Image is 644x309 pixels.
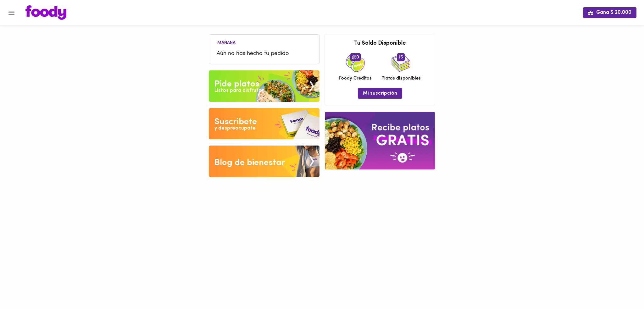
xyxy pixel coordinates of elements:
[325,112,435,169] img: referral-banner.png
[209,70,319,102] img: Pide un Platos
[583,7,636,18] button: Gana $ 20.000
[214,125,256,132] div: y despreocupate
[214,116,257,128] div: Suscribete
[350,53,361,61] span: 0
[588,10,631,16] span: Gana $ 20.000
[352,55,356,59] img: foody-creditos.png
[212,39,241,45] li: Mañana
[397,53,405,61] span: 15
[217,50,312,58] span: Aún no has hecho tu pedido
[214,157,285,169] div: Blog de bienestar
[209,108,319,140] img: Disfruta bajar de peso
[214,78,259,91] div: Pide platos
[346,53,365,72] img: credits-package.png
[391,53,410,72] img: icon_dishes.png
[209,146,319,177] img: Blog de bienestar
[25,5,66,20] img: logo.png
[214,87,264,94] div: Listos para disfrutar
[4,5,19,20] button: Menu
[608,273,638,303] iframe: Messagebird Livechat Widget
[363,91,397,97] span: Mi suscripción
[381,75,421,82] span: Platos disponibles
[358,88,402,98] button: Mi suscripción
[339,75,372,82] span: Foody Créditos
[330,41,430,47] h3: Tu Saldo Disponible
